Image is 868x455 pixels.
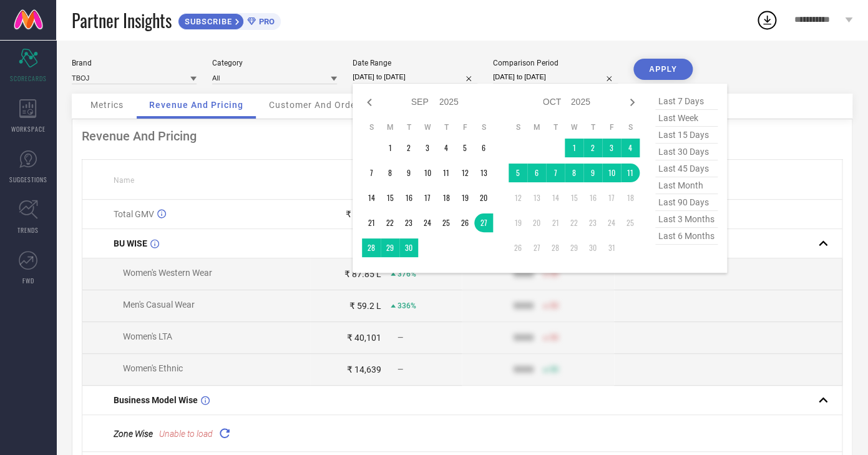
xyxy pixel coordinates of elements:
span: 376% [397,270,416,278]
th: Thursday [437,122,456,132]
td: Thu Oct 02 2025 [583,139,602,157]
div: Category [212,59,337,67]
span: Total GMV [114,209,154,219]
th: Tuesday [546,122,565,132]
th: Wednesday [418,122,437,132]
td: Mon Oct 13 2025 [527,188,546,207]
td: Wed Sep 10 2025 [418,164,437,182]
span: Revenue And Pricing [149,100,243,110]
td: Tue Sep 30 2025 [399,238,418,257]
span: last 15 days [655,127,718,144]
span: last 3 months [655,211,718,228]
td: Thu Sep 11 2025 [437,164,456,182]
span: Men's Casual Wear [123,300,195,310]
span: 50 [550,301,558,310]
span: SUBSCRIBE [178,17,235,26]
span: — [397,333,403,342]
div: 9999 [514,364,534,374]
span: SCORECARDS [10,74,47,83]
th: Sunday [509,122,527,132]
div: 9999 [514,269,534,279]
td: Sun Oct 12 2025 [509,188,527,207]
div: ₹ 87.85 L [344,269,381,279]
span: Zone Wise [114,429,153,439]
span: last week [655,110,718,127]
span: last 90 days [655,194,718,211]
td: Sat Oct 18 2025 [621,188,640,207]
span: last month [655,177,718,194]
span: Unable to load [159,429,213,439]
td: Wed Sep 17 2025 [418,188,437,207]
td: Mon Sep 08 2025 [381,164,399,182]
td: Mon Sep 29 2025 [381,238,399,257]
td: Tue Oct 14 2025 [546,188,565,207]
span: Women's Ethnic [123,363,183,373]
td: Mon Sep 01 2025 [381,139,399,157]
td: Tue Oct 28 2025 [546,238,565,257]
td: Fri Oct 03 2025 [602,139,621,157]
td: Fri Sep 05 2025 [456,139,474,157]
th: Tuesday [399,122,418,132]
div: Previous month [362,95,377,110]
span: last 30 days [655,144,718,160]
span: Metrics [90,100,124,110]
td: Tue Sep 23 2025 [399,213,418,232]
div: Reload "Zone Wise " [216,424,233,442]
td: Sun Sep 28 2025 [362,238,381,257]
td: Sun Oct 05 2025 [509,164,527,182]
td: Sun Oct 19 2025 [509,213,527,232]
td: Fri Oct 17 2025 [602,188,621,207]
td: Fri Oct 31 2025 [602,238,621,257]
span: last 7 days [655,93,718,110]
td: Wed Sep 03 2025 [418,139,437,157]
th: Thursday [583,122,602,132]
td: Wed Oct 29 2025 [565,238,583,257]
td: Sat Oct 25 2025 [621,213,640,232]
td: Fri Sep 12 2025 [456,164,474,182]
td: Wed Oct 15 2025 [565,188,583,207]
div: ₹ 59.2 L [349,301,381,311]
td: Fri Oct 10 2025 [602,164,621,182]
td: Tue Oct 07 2025 [546,164,565,182]
span: Business Model Wise [114,395,198,405]
td: Fri Sep 26 2025 [456,213,474,232]
div: ₹ 40,101 [347,333,381,343]
div: Next month [625,95,640,110]
span: Partner Insights [72,7,172,33]
span: FWD [22,276,34,285]
td: Tue Sep 09 2025 [399,164,418,182]
th: Friday [456,122,474,132]
span: last 6 months [655,228,718,245]
td: Sat Oct 11 2025 [621,164,640,182]
div: Revenue And Pricing [82,129,842,144]
span: last 45 days [655,160,718,177]
td: Wed Oct 08 2025 [565,164,583,182]
td: Fri Oct 24 2025 [602,213,621,232]
div: 9999 [514,301,534,311]
a: SUBSCRIBEPRO [178,10,281,30]
td: Wed Oct 01 2025 [565,139,583,157]
td: Sun Oct 26 2025 [509,238,527,257]
div: ₹ 14,639 [347,364,381,374]
td: Wed Sep 24 2025 [418,213,437,232]
td: Sun Sep 14 2025 [362,188,381,207]
td: Thu Sep 04 2025 [437,139,456,157]
td: Mon Oct 27 2025 [527,238,546,257]
th: Saturday [621,122,640,132]
span: Customer And Orders [269,100,364,110]
button: APPLY [633,59,693,80]
td: Sat Sep 27 2025 [474,213,493,232]
span: — [397,365,403,374]
span: 50 [550,270,558,278]
span: 50 [550,365,558,374]
td: Sun Sep 07 2025 [362,164,381,182]
td: Mon Oct 06 2025 [527,164,546,182]
th: Monday [381,122,399,132]
div: Brand [72,59,197,67]
td: Thu Sep 18 2025 [437,188,456,207]
th: Wednesday [565,122,583,132]
input: Select comparison period [493,71,618,84]
td: Tue Sep 02 2025 [399,139,418,157]
td: Sat Sep 20 2025 [474,188,493,207]
span: 336% [397,301,416,310]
